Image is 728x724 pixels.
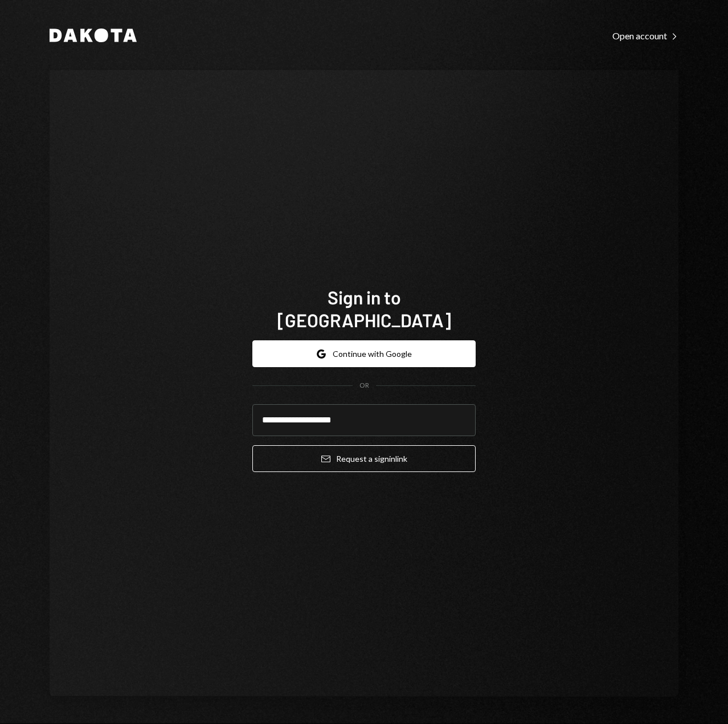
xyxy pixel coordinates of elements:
[612,29,678,42] a: Open account
[252,445,476,472] button: Request a signinlink
[612,30,678,42] div: Open account
[252,340,476,367] button: Continue with Google
[252,286,476,331] h1: Sign in to [GEOGRAPHIC_DATA]
[359,381,369,391] div: OR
